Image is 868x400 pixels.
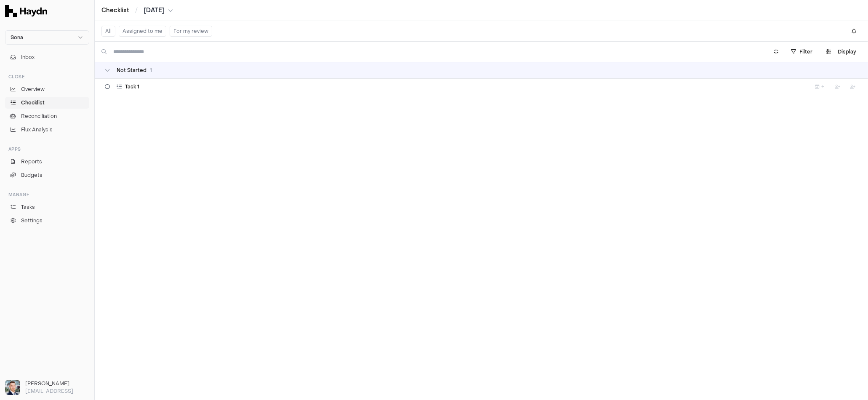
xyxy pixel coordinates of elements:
span: Reconciliation [21,112,57,120]
button: Inbox [5,51,89,63]
span: Task 1 [125,83,139,90]
span: Budgets [21,171,43,179]
span: 1 [150,67,152,74]
span: Overview [21,85,45,93]
span: Sona [11,34,23,41]
h3: [PERSON_NAME] [25,380,89,387]
div: Close [5,70,89,83]
button: + [812,82,828,92]
nav: breadcrumb [101,6,173,15]
button: For my review [170,26,212,37]
button: Display [821,45,861,59]
a: Flux Analysis [5,124,89,136]
button: Sona [5,30,89,45]
span: Checklist [21,99,45,107]
button: [DATE] [144,6,173,15]
a: Reconciliation [5,110,89,122]
a: Overview [5,83,89,95]
button: Assigned to me [119,26,166,37]
span: Settings [21,217,43,224]
span: / [133,6,139,14]
span: Reports [21,158,42,165]
img: Haydn Logo [5,5,47,17]
button: All [101,26,115,37]
span: [DATE] [144,6,165,15]
span: Not Started [117,67,146,74]
div: Manage [5,188,89,201]
div: Apps [5,142,89,156]
a: Checklist [101,6,129,15]
img: Ole Heine [5,380,20,395]
span: Tasks [21,203,35,211]
span: Inbox [21,53,35,61]
p: [EMAIL_ADDRESS] [25,387,89,395]
a: Tasks [5,201,89,213]
span: Filter [799,48,812,55]
a: Settings [5,215,89,227]
a: Reports [5,156,89,168]
button: Filter [786,45,817,59]
a: Checklist [5,97,89,109]
span: Flux Analysis [21,126,53,133]
a: Budgets [5,169,89,181]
